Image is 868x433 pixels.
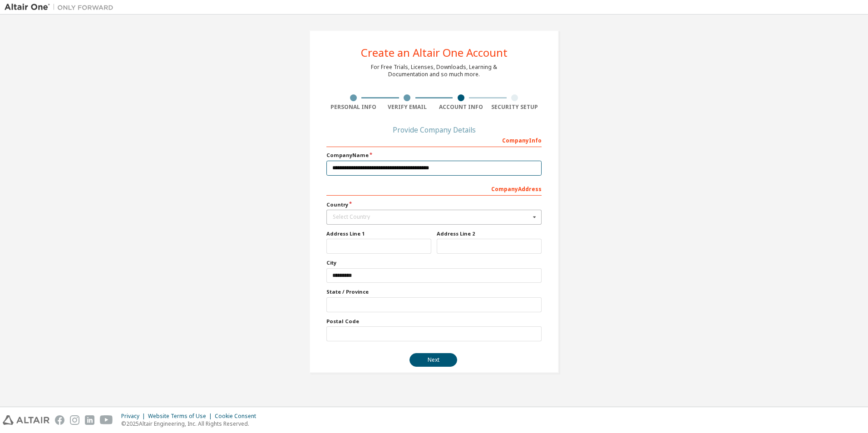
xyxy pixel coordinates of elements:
[326,201,542,208] label: Country
[326,152,542,159] label: Company Name
[148,413,215,420] div: Website Terms of Use
[3,415,49,425] img: altair_logo.svg
[434,103,488,111] div: Account Info
[326,259,542,266] label: City
[371,64,497,78] div: For Free Trials, Licenses, Downloads, Learning & Documentation and so much more.
[326,127,542,133] div: Provide Company Details
[437,230,542,237] label: Address Line 2
[326,318,542,325] label: Postal Code
[121,420,261,428] p: © 2025 Altair Engineering, Inc. All Rights Reserved.
[333,214,530,220] div: Select Country
[326,103,380,111] div: Personal Info
[326,181,542,196] div: Company Address
[121,413,148,420] div: Privacy
[380,103,434,111] div: Verify Email
[215,413,261,420] div: Cookie Consent
[70,415,79,425] img: instagram.svg
[100,415,113,425] img: youtube.svg
[5,3,118,12] img: Altair One
[326,288,542,295] label: State / Province
[409,353,457,367] button: Next
[55,415,64,425] img: facebook.svg
[326,133,542,147] div: Company Info
[488,103,542,111] div: Security Setup
[85,415,94,425] img: linkedin.svg
[361,47,508,58] div: Create an Altair One Account
[326,230,431,237] label: Address Line 1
